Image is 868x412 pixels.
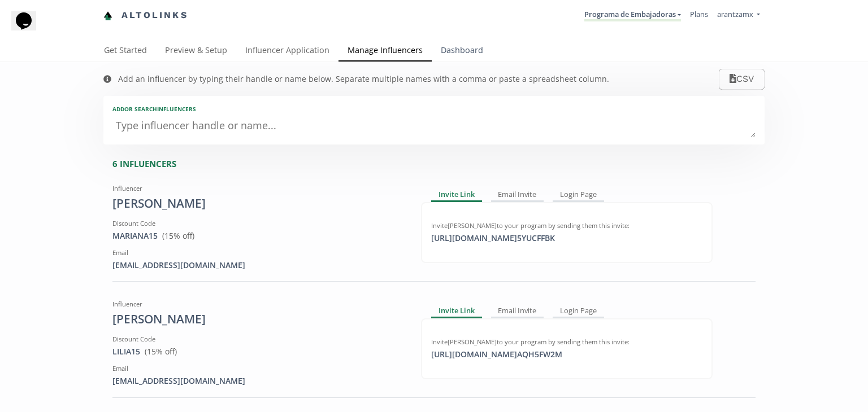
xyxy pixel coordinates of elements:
[432,40,492,63] a: Dashboard
[719,69,765,90] button: CSV
[145,346,177,357] span: ( 15 % off)
[424,233,562,244] div: [URL][DOMAIN_NAME] 5YUCFFBK
[431,304,482,318] div: Invite Link
[112,184,404,193] div: Influencer
[112,375,404,387] div: [EMAIL_ADDRESS][DOMAIN_NAME]
[491,304,544,318] div: Email Invite
[112,105,756,113] div: Add or search INFLUENCERS
[553,304,604,318] div: Login Page
[103,11,112,20] img: favicon-32x32.png
[112,364,404,373] div: Email
[553,189,604,202] div: Login Page
[156,40,236,63] a: Preview & Setup
[584,9,681,21] a: Programa de Embajadoras
[112,260,404,271] div: [EMAIL_ADDRESS][DOMAIN_NAME]
[162,230,194,241] span: ( 15 % off)
[424,349,569,360] div: [URL][DOMAIN_NAME] AQH5FW2M
[112,335,404,344] div: Discount Code
[112,195,404,212] div: [PERSON_NAME]
[690,9,708,19] a: Plans
[103,6,188,25] a: Altolinks
[118,73,609,85] div: Add an influencer by typing their handle or name below. Separate multiple names with a comma or p...
[112,300,404,309] div: Influencer
[431,221,702,230] div: Invite [PERSON_NAME] to your program by sending them this invite:
[491,189,544,202] div: Email Invite
[112,346,140,357] a: LILIA15
[112,219,404,228] div: Discount Code
[112,158,765,170] div: 6 INFLUENCERS
[236,40,338,63] a: Influencer Application
[717,9,753,19] span: arantzamx
[717,9,760,22] a: arantzamx
[11,11,47,45] iframe: chat widget
[431,338,702,347] div: Invite [PERSON_NAME] to your program by sending them this invite:
[338,40,432,63] a: Manage Influencers
[112,230,158,241] a: MARIANA15
[112,311,404,328] div: [PERSON_NAME]
[112,248,404,257] div: Email
[95,40,156,63] a: Get Started
[431,189,482,202] div: Invite Link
